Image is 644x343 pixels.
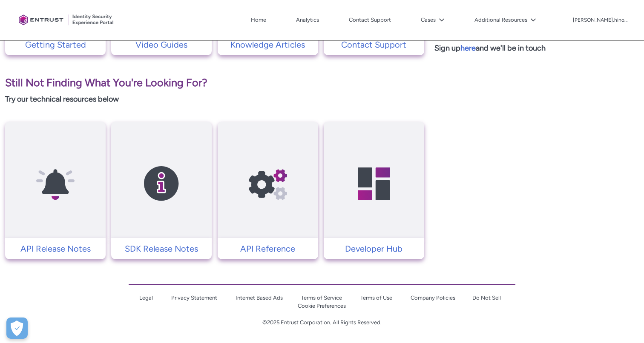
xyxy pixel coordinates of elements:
[9,242,101,255] p: API Release Notes
[301,295,342,301] a: Terms of Service
[294,14,321,26] a: Analytics, opens in new tab
[434,43,639,54] p: Sign up and we'll be in touch
[347,14,393,26] a: Contact Support
[298,303,346,309] a: Cookie Preferences
[328,38,420,51] p: Contact Support
[218,242,318,255] a: API Reference
[222,242,314,255] p: API Reference
[328,242,420,255] p: Developer Hub
[111,38,212,51] a: Video Guides
[572,15,629,24] button: User Profile amela.hinora
[5,242,106,255] a: API Release Notes
[5,75,424,91] p: Still Not Finding What You're Looking For?
[5,94,424,105] p: Try our technical resources below
[472,14,538,26] button: Additional Resources
[419,14,447,26] button: Cases
[111,242,212,255] a: SDK Release Notes
[218,38,318,51] a: Knowledge Articles
[5,38,106,51] a: Getting Started
[249,14,268,26] a: Home
[15,138,96,230] img: API Release Notes
[472,295,501,301] a: Do Not Sell
[324,242,424,255] a: Developer Hub
[411,295,455,301] a: Company Policies
[171,295,217,301] a: Privacy Statement
[115,242,207,255] p: SDK Release Notes
[222,38,314,51] p: Knowledge Articles
[6,317,28,339] div: Cookie Preferences
[324,38,424,51] a: Contact Support
[139,295,153,301] a: Legal
[573,17,628,23] p: [PERSON_NAME].hinora
[360,295,392,301] a: Terms of Use
[6,317,28,339] button: Open Preferences
[236,295,283,301] a: Internet Based Ads
[460,43,476,53] a: here
[121,138,202,230] img: SDK Release Notes
[129,318,515,327] p: ©2025 Entrust Corporation. All Rights Reserved.
[9,38,101,51] p: Getting Started
[115,38,207,51] p: Video Guides
[227,138,308,230] img: API Reference
[333,138,414,230] img: Developer Hub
